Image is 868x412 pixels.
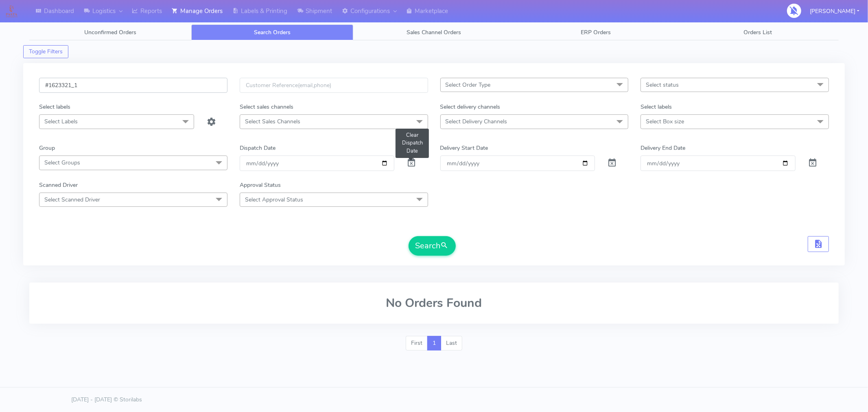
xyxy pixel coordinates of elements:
button: Search [409,236,456,256]
span: Select Scanned Driver [44,196,100,204]
span: Orders List [743,28,772,36]
span: Select status [646,81,679,89]
h2: No Orders Found [39,296,829,310]
ul: Tabs [29,24,839,40]
span: Select Groups [44,159,80,167]
span: Select Approval Status [245,196,303,204]
label: Select delivery channels [440,103,501,111]
label: Scanned Driver [39,181,78,189]
button: [PERSON_NAME] [804,3,866,20]
label: Delivery End Date [641,144,685,152]
span: Search Orders [254,28,291,36]
label: Select labels [641,103,672,111]
label: Select sales channels [240,103,293,111]
input: Order Id [39,78,227,93]
a: 1 [427,336,441,351]
span: ERP Orders [581,28,611,36]
span: Select Sales Channels [245,118,300,125]
label: Select labels [39,103,70,111]
span: Select Order Type [446,81,491,89]
label: Approval Status [240,181,281,189]
span: Select Box size [646,118,684,125]
span: Unconfirmed Orders [84,28,136,36]
input: Customer Reference(email,phone) [240,78,428,93]
label: Delivery Start Date [440,144,488,152]
label: Dispatch Date [240,144,275,152]
span: Sales Channel Orders [407,28,461,36]
span: Select Delivery Channels [446,118,507,125]
label: Group [39,144,55,152]
span: Select Labels [44,118,78,125]
button: Toggle Filters [23,45,68,58]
